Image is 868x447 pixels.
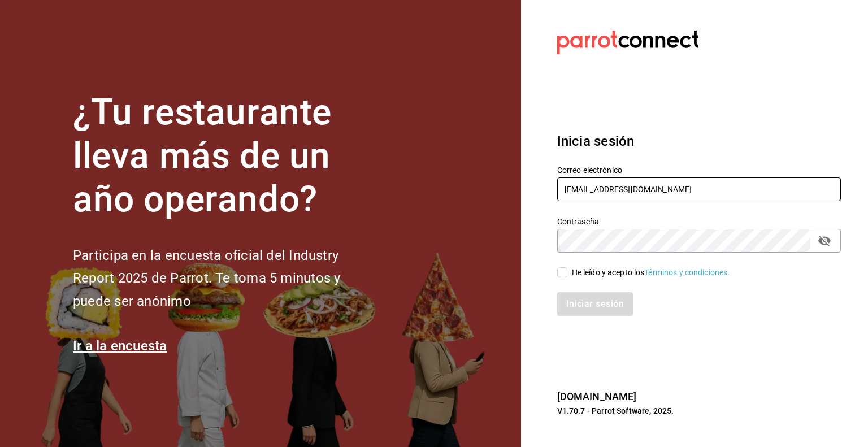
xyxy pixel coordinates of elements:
[557,390,637,402] a: [DOMAIN_NAME]
[644,268,730,277] a: Términos y condiciones.
[557,405,841,416] p: V1.70.7 - Parrot Software, 2025.
[557,166,841,174] label: Correo electrónico
[73,244,378,313] h2: Participa en la encuesta oficial del Industry Report 2025 de Parrot. Te toma 5 minutos y puede se...
[73,91,378,221] h1: ¿Tu restaurante lleva más de un año operando?
[572,267,730,279] div: He leído y acepto los
[557,131,841,151] h3: Inicia sesión
[73,338,167,354] a: Ir a la encuesta
[815,231,834,250] button: passwordField
[557,177,841,201] input: Ingresa tu correo electrónico
[557,218,841,225] label: Contraseña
